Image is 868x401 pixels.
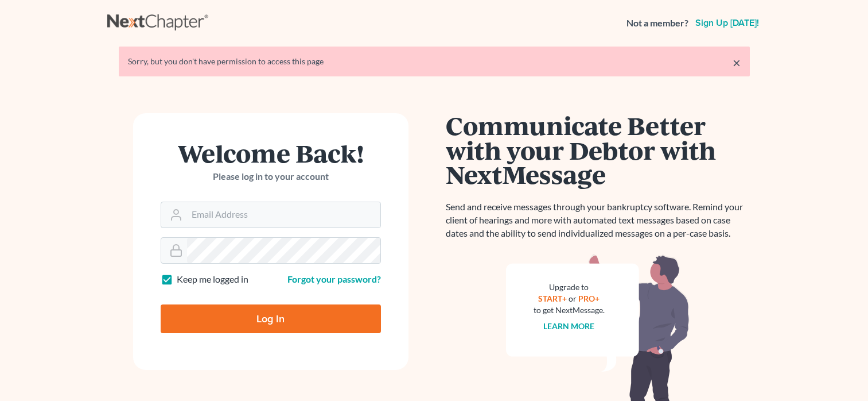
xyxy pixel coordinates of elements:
[161,304,381,333] input: Log In
[287,273,381,284] a: Forgot your password?
[161,170,381,183] p: Please log in to your account
[177,273,248,286] label: Keep me logged in
[161,141,381,165] h1: Welcome Back!
[543,321,594,331] a: Learn more
[187,202,380,228] input: Email Address
[733,56,741,70] a: ×
[569,294,577,303] span: or
[693,18,761,28] a: Sign up [DATE]!
[626,17,688,30] strong: Not a member?
[534,304,605,316] div: to get NextMessage.
[446,113,750,187] h1: Communicate Better with your Debtor with NextMessage
[538,294,567,303] a: START+
[534,282,605,293] div: Upgrade to
[446,200,750,240] p: Send and receive messages through your bankruptcy software. Remind your client of hearings and mo...
[578,294,600,303] a: PRO+
[128,56,741,67] div: Sorry, but you don't have permission to access this page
